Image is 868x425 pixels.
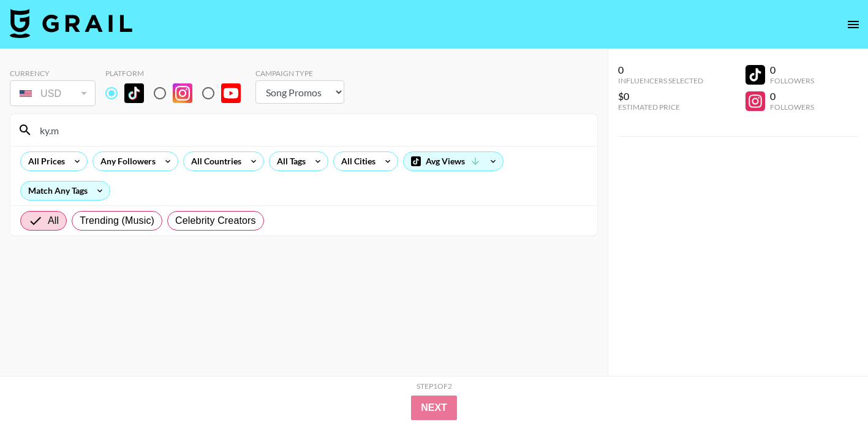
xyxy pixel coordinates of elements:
span: Celebrity Creators [175,213,256,228]
div: $0 [618,90,703,102]
div: Influencers Selected [618,76,703,85]
span: Trending (Music) [80,213,154,228]
img: TikTok [124,83,144,103]
div: All Countries [184,152,244,170]
div: Estimated Price [618,102,703,112]
img: YouTube [221,83,241,103]
div: Avg Views [404,152,503,170]
div: 0 [770,90,814,102]
button: open drawer [841,12,866,37]
div: All Cities [334,152,378,170]
div: Campaign Type [255,69,344,78]
div: USD [12,83,93,104]
div: Step 1 of 2 [417,381,452,391]
img: Grail Talent [10,9,132,38]
button: Next [411,396,457,420]
div: Currency is locked to USD [10,78,96,109]
div: All Tags [270,152,308,170]
div: All Prices [21,152,67,170]
div: Currency [10,69,96,78]
iframe: Drift Widget Chat Controller [807,364,853,410]
img: Instagram [173,83,192,103]
div: Any Followers [93,152,158,170]
input: Search by User Name [32,120,590,140]
div: Match Any Tags [21,182,110,200]
div: Followers [770,76,814,85]
div: 0 [770,64,814,76]
span: All [48,213,59,228]
div: Platform [105,69,251,78]
div: Followers [770,102,814,112]
div: 0 [618,64,703,76]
